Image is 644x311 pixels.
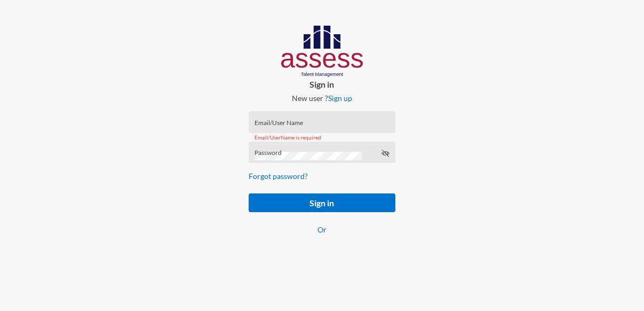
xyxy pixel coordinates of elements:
p: Or [249,225,395,234]
a: Forgot password? [249,172,308,181]
button: Sign in [249,193,395,212]
img: AssessLogoo.svg [281,26,363,77]
a: Sign up [328,94,352,103]
p: Sign in [240,79,403,89]
p: New user ? [240,94,403,103]
mat-error: Email/UserName is required [255,135,389,141]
